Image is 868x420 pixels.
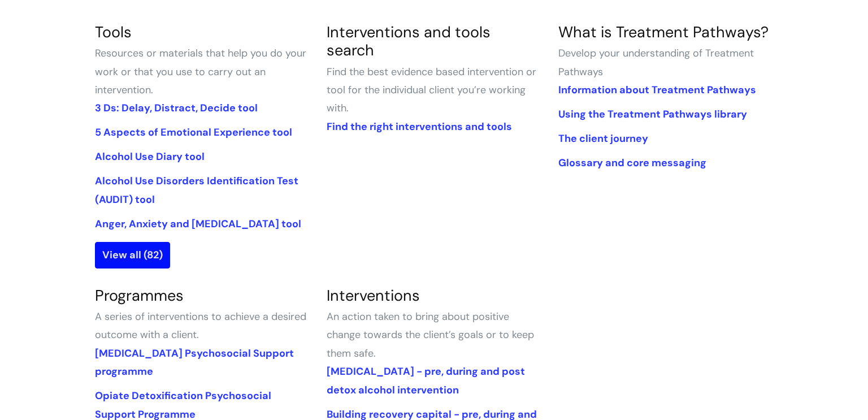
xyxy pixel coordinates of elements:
[95,125,292,139] a: 5 Aspects of Emotional Experience tool
[95,22,132,42] a: Tools
[327,310,534,360] span: An action taken to bring about positive change towards the client’s goals or to keep them safe.
[558,83,756,97] a: Information about Treatment Pathways
[558,132,648,145] a: The client journey
[327,285,420,305] a: Interventions
[95,285,184,305] a: Programmes
[558,22,769,42] a: What is Treatment Pathways?
[95,174,298,206] a: Alcohol Use Disorders Identification Test (AUDIT) tool
[327,65,536,115] span: Find the best evidence based intervention or tool for the individual client you’re working with.
[558,156,706,170] a: Glossary and core messaging
[95,310,306,341] span: A series of interventions to achieve a desired outcome with a client.
[95,347,294,378] a: [MEDICAL_DATA] Psychosocial Support programme
[558,107,747,121] a: Using the Treatment Pathways library
[95,46,306,97] span: Resources or materials that help you do your work or that you use to carry out an intervention.
[327,22,491,60] a: Interventions and tools search
[327,120,512,133] a: Find the right interventions and tools
[558,46,754,78] span: Develop your understanding of Treatment Pathways
[95,217,301,231] a: Anger, Anxiety and [MEDICAL_DATA] tool
[95,101,258,115] a: 3 Ds: Delay, Distract, Decide tool
[95,150,205,163] a: Alcohol Use Diary tool
[95,242,170,268] a: View all (82)
[327,365,525,396] a: [MEDICAL_DATA] - pre, during and post detox alcohol intervention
